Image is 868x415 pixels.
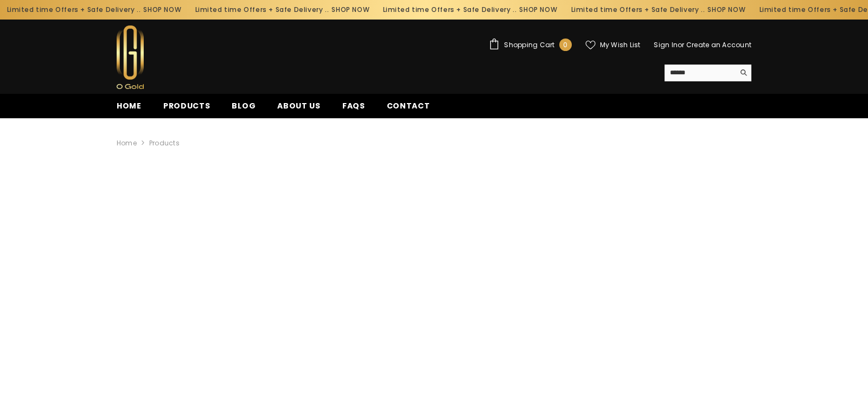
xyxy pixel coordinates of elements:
[187,1,375,18] div: Limited time Offers + Safe Delivery ..
[518,4,556,16] a: SHOP NOW
[600,42,641,48] span: My Wish List
[665,65,751,81] summary: Search
[387,100,430,111] span: Contact
[149,138,180,148] a: Products
[106,100,152,118] a: Home
[686,40,751,49] a: Create an Account
[375,1,563,18] div: Limited time Offers + Safe Delivery ..
[654,40,678,49] a: Sign In
[117,100,142,111] span: Home
[232,100,256,111] span: Blog
[376,100,441,118] a: Contact
[163,100,210,111] span: Products
[563,39,567,51] span: 0
[221,100,266,118] a: Blog
[330,4,368,16] a: SHOP NOW
[585,40,641,50] a: My Wish List
[706,4,744,16] a: SHOP NOW
[117,25,144,89] img: Ogold Shop
[735,65,751,81] button: Search
[342,100,365,111] span: FAQs
[142,4,180,16] a: SHOP NOW
[117,137,137,149] a: Home
[331,100,376,118] a: FAQs
[152,100,221,118] a: Products
[117,118,751,153] nav: breadcrumbs
[678,40,684,49] span: or
[563,1,751,18] div: Limited time Offers + Safe Delivery ..
[489,39,571,51] a: Shopping Cart
[266,100,331,118] a: About us
[504,42,554,48] span: Shopping Cart
[277,100,321,111] span: About us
